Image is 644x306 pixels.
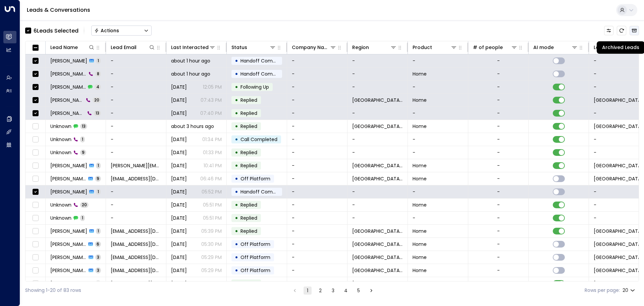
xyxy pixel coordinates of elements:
button: Archived Leads [630,26,639,35]
span: Yesterday [171,241,187,248]
span: Yesterday [171,188,187,195]
td: - [287,81,347,93]
td: - [287,212,347,224]
div: - [497,188,500,195]
nav: pagination navigation [290,286,376,295]
span: Toggle select row [31,253,40,262]
span: Unknown [50,123,71,130]
span: Toggle select row [31,57,40,65]
span: Yesterday [171,280,187,287]
span: Tony Osborne [50,71,87,77]
span: Yesterday [171,202,187,208]
span: Toggle select row [31,122,40,131]
span: Replied [240,149,257,156]
span: Handoff Completed [240,71,288,77]
span: Kyle Mcdaniel [50,267,87,274]
td: - [287,185,347,198]
div: Region [352,43,397,51]
span: Kyle Mcdaniel [50,280,87,287]
div: Product [413,43,432,51]
span: Summerhill Village [594,280,643,287]
p: 08:41 AM [202,280,222,287]
div: Button group with a nested menu [91,26,152,36]
span: 13 [80,123,87,129]
span: Off Platform [240,241,270,248]
button: Go to page 5 [355,287,363,295]
span: Home [413,162,427,169]
div: - [497,228,500,234]
p: 07:43 PM [201,97,222,103]
button: Go to page 4 [342,287,350,295]
div: - [497,123,500,130]
span: 20 [93,97,101,103]
span: Home [413,175,427,182]
button: Go to page 3 [329,287,337,295]
div: Lead Email [111,43,155,51]
div: AI mode [533,43,578,51]
div: • [235,212,238,224]
div: • [235,121,238,132]
td: - [106,94,166,106]
span: 1 [96,58,101,63]
span: Home [413,71,427,77]
span: Summerhill Village [594,241,643,248]
p: 05:30 PM [201,241,222,248]
p: 01:34 PM [202,136,222,143]
span: Yesterday [171,175,187,182]
div: • [235,199,238,211]
span: 4 [95,84,101,90]
span: Toggle select row [31,214,40,222]
td: - [287,225,347,237]
span: 3 [95,254,101,260]
span: Summerhill Village [594,175,643,182]
span: Toggle select row [31,266,40,275]
span: Off Platform [240,254,270,261]
td: - [106,68,166,80]
span: nikki21mcdaniel@gmail.com [111,254,161,261]
span: Yesterday [171,267,187,274]
p: 05:29 PM [201,267,222,274]
span: Toggle select row [31,109,40,118]
span: 13 [94,110,101,116]
p: 05:51 PM [203,215,222,221]
span: about 1 hour ago [171,57,210,64]
span: Central Michigan [352,280,403,287]
span: Toggle select row [31,83,40,91]
span: Home [413,241,427,248]
span: Home [413,97,427,103]
span: Summerhill Village [594,97,643,103]
div: AI mode [533,43,554,51]
p: 07:40 PM [200,110,222,117]
div: Status [231,43,247,51]
span: Tony Osborne [50,84,86,90]
div: Lead Name [50,43,78,51]
div: Location [594,43,638,51]
span: Nicholas Cormican [50,241,86,248]
div: - [497,215,500,221]
span: Replied [240,280,257,287]
span: Toggle select row [31,96,40,104]
span: Refresh [617,26,626,35]
td: - [408,54,468,67]
td: - [106,133,166,146]
td: - [347,199,408,211]
td: - [106,146,166,159]
span: Yesterday [171,84,187,90]
span: Central Michigan [352,123,403,130]
span: Central Michigan [352,97,403,103]
button: Actions [91,26,152,36]
span: Following Up [240,84,269,90]
td: - [287,107,347,120]
span: Yesterday [171,162,187,169]
td: - [347,54,408,67]
span: Summerhill Village [594,123,643,130]
div: Last Interacted [171,43,216,51]
span: Central Michigan [352,241,403,248]
span: Toggle select row [31,135,40,144]
span: Replied [240,202,257,208]
td: - [347,185,408,198]
span: Off Platform [240,175,270,182]
div: Product [413,43,457,51]
span: 9 [95,176,101,181]
div: • [235,278,238,289]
